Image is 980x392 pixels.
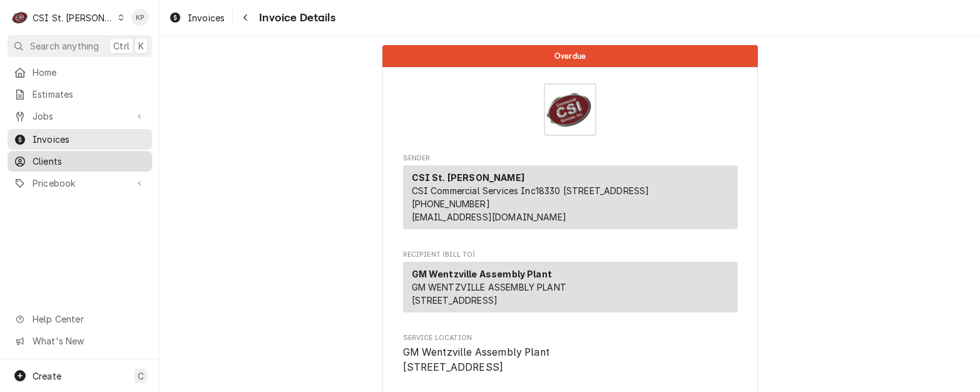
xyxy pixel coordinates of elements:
[138,369,144,383] span: C
[8,106,152,126] a: Go to Jobs
[33,177,127,190] span: Pricebook
[412,185,650,196] span: CSI Commercial Services Inc18330 [STREET_ADDRESS]
[255,9,335,26] span: Invoice Details
[138,39,144,53] span: K
[403,165,738,234] div: Sender
[33,110,127,123] span: Jobs
[33,88,146,101] span: Estimates
[33,312,145,326] span: Help Center
[33,66,146,79] span: Home
[113,39,130,53] span: Ctrl
[412,212,566,222] a: [EMAIL_ADDRESS][DOMAIN_NAME]
[8,173,152,193] a: Go to Pricebook
[33,133,146,146] span: Invoices
[8,129,152,150] a: Invoices
[235,8,255,28] button: Navigate back
[33,371,61,381] span: Create
[164,8,230,28] a: Invoices
[382,45,758,67] div: Status
[8,84,152,105] a: Estimates
[412,269,552,279] strong: GM Wentzville Assembly Plant
[412,282,566,306] span: GM WENTZVILLE ASSEMBLY PLANT [STREET_ADDRESS]
[403,262,738,317] div: Recipient (Bill To)
[33,334,145,348] span: What's New
[412,199,490,209] a: [PHONE_NUMBER]
[33,11,114,24] div: CSI St. [PERSON_NAME]
[8,309,152,329] a: Go to Help Center
[544,83,596,136] img: Logo
[554,52,586,60] span: Overdue
[188,11,225,24] span: Invoices
[403,346,549,373] span: GM Wentzville Assembly Plant [STREET_ADDRESS]
[8,35,152,57] button: Search anythingCtrlK
[403,250,738,260] span: Recipient (Bill To)
[8,331,152,351] a: Go to What's New
[33,155,146,168] span: Clients
[30,39,99,53] span: Search anything
[131,9,149,26] div: KP
[11,9,29,26] div: CSI St. Louis's Avatar
[11,9,29,26] div: C
[403,250,738,318] div: Invoice Recipient
[403,262,738,312] div: Recipient (Bill To)
[403,333,738,343] span: Service Location
[412,172,524,183] strong: CSI St. [PERSON_NAME]
[8,151,152,172] a: Clients
[403,165,738,229] div: Sender
[8,62,152,83] a: Home
[403,153,738,235] div: Invoice Sender
[131,9,149,26] div: Kym Parson's Avatar
[403,153,738,163] span: Sender
[403,333,738,375] div: Service Location
[403,345,738,374] span: Service Location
